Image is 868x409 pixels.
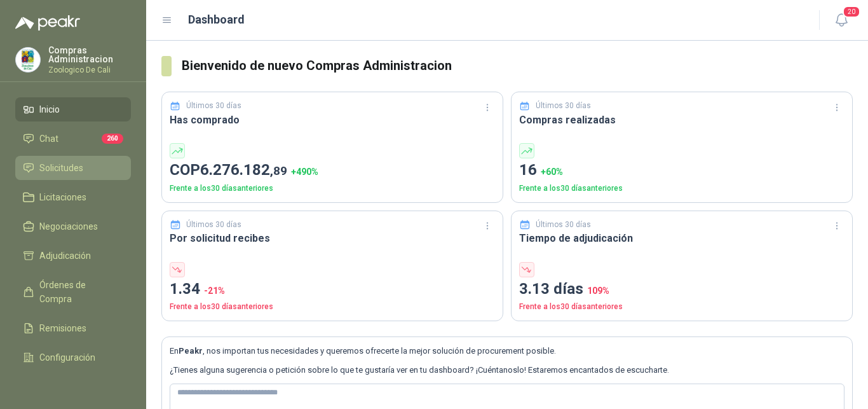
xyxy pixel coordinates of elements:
[291,167,318,177] span: + 490 %
[188,11,245,29] h1: Dashboard
[519,301,844,313] p: Frente a los 30 días anteriores
[39,278,119,306] span: Órdenes de Compra
[39,161,83,175] span: Solicitudes
[15,185,131,209] a: Licitaciones
[48,46,131,64] p: Compras Administracion
[15,375,131,399] a: Manuales y ayuda
[15,127,131,151] a: Chat260
[15,97,131,121] a: Inicio
[39,249,91,263] span: Adjudicación
[39,102,60,116] span: Inicio
[186,219,241,231] p: Últimos 30 días
[587,286,609,296] span: 109 %
[170,364,844,377] p: ¿Tienes alguna sugerencia o petición sobre lo que te gustaría ver en tu dashboard? ¡Cuéntanoslo! ...
[16,48,40,72] img: Company Logo
[102,134,123,144] span: 260
[204,286,225,296] span: -21 %
[39,350,95,364] span: Configuración
[519,230,844,246] h3: Tiempo de adjudicación
[519,277,844,302] p: 3.13 días
[186,100,241,112] p: Últimos 30 días
[15,316,131,340] a: Remisiones
[170,277,495,302] p: 1.34
[170,158,495,183] p: COP
[170,230,495,246] h3: Por solicitud recibes
[15,214,131,239] a: Negociaciones
[541,167,563,177] span: + 60 %
[170,345,844,357] p: En , nos importan tus necesidades y queremos ofrecerte la mejor solución de procurement posible.
[48,66,131,74] p: Zoologico De Cali
[39,321,86,335] span: Remisiones
[15,244,131,268] a: Adjudicación
[536,219,591,231] p: Últimos 30 días
[170,301,495,313] p: Frente a los 30 días anteriores
[519,112,844,128] h3: Compras realizadas
[170,112,495,128] h3: Has comprado
[39,219,98,233] span: Negociaciones
[15,15,80,31] img: Logo peakr
[830,9,853,32] button: 20
[200,161,287,179] span: 6.276.182
[15,156,131,180] a: Solicitudes
[15,345,131,370] a: Configuración
[536,100,591,112] p: Últimos 30 días
[270,163,287,178] span: ,89
[519,183,844,195] p: Frente a los 30 días anteriores
[170,183,495,195] p: Frente a los 30 días anteriores
[39,132,58,146] span: Chat
[519,158,844,183] p: 16
[39,190,86,204] span: Licitaciones
[843,6,860,18] span: 20
[15,273,131,311] a: Órdenes de Compra
[182,56,853,76] h3: Bienvenido de nuevo Compras Administracion
[179,346,203,356] b: Peakr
